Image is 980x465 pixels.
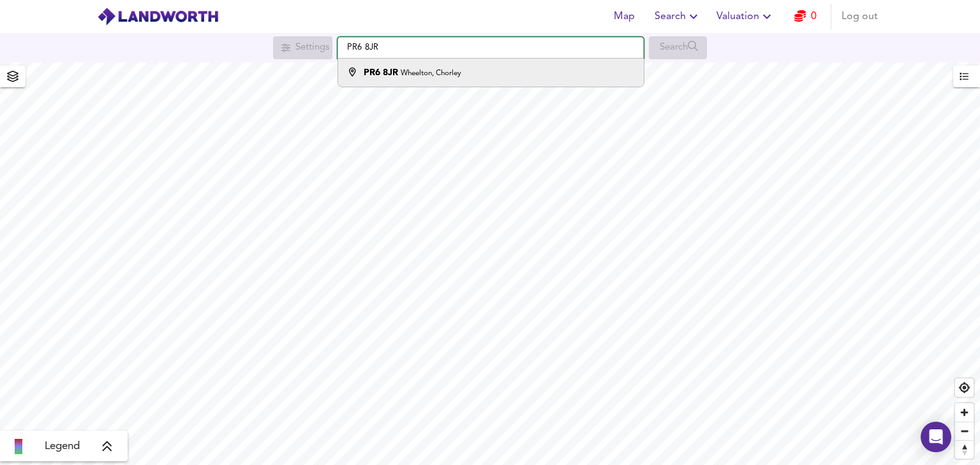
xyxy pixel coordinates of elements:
input: Enter a location... [338,37,644,59]
button: Map [604,4,644,29]
span: Zoom out [955,422,974,440]
span: Search [655,8,701,25]
div: Search for a location first or explore the map [273,36,332,59]
div: Open Intercom Messenger [921,422,951,452]
img: logo [97,7,219,26]
button: Find my location [955,378,974,397]
span: Valuation [716,8,775,25]
span: Map [609,8,639,25]
button: Reset bearing to north [955,440,974,459]
span: Legend [45,439,80,454]
button: Zoom out [955,422,974,440]
button: Zoom in [955,403,974,422]
div: Search for a location first or explore the map [649,36,707,59]
button: Log out [836,4,883,29]
small: Wheelton, Chorley [401,69,461,77]
span: Log out [842,8,878,25]
button: Valuation [711,4,780,29]
a: 0 [794,8,817,25]
button: Search [650,4,706,29]
button: 0 [785,4,826,29]
strong: PR6 8JR [364,68,398,77]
